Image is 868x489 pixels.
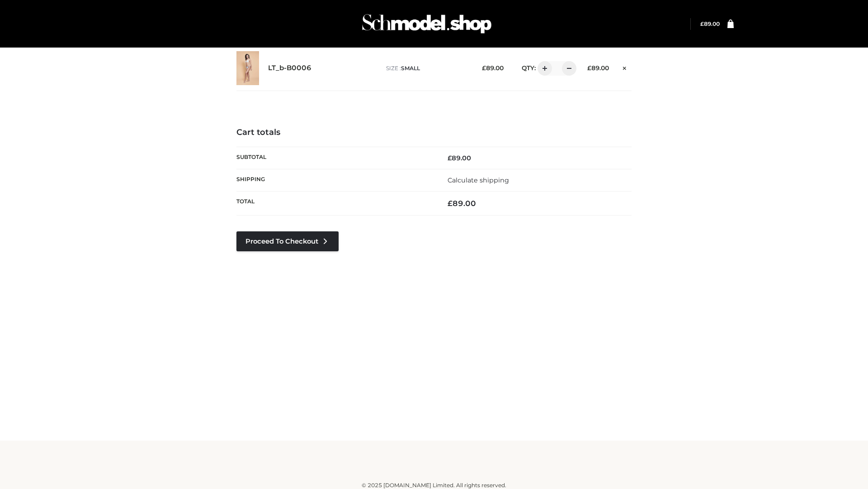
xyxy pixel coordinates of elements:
a: Remove this item [618,61,632,73]
h4: Cart totals [236,128,632,138]
span: £ [482,64,486,72]
span: £ [700,20,704,27]
bdi: 89.00 [700,20,720,27]
th: Shipping [236,169,434,191]
img: Schmodel Admin 964 [359,6,495,42]
bdi: 89.00 [587,64,609,72]
bdi: 89.00 [482,64,504,72]
div: QTY: [513,61,573,76]
a: £89.00 [700,20,720,27]
p: size : [386,64,468,72]
a: LT_b-B0006 [268,64,311,72]
span: £ [587,64,591,72]
span: SMALL [401,65,420,72]
bdi: 89.00 [448,154,471,162]
th: Subtotal [236,147,434,169]
a: Calculate shipping [448,176,509,184]
a: Proceed to Checkout [236,231,339,251]
span: £ [448,154,452,162]
span: £ [448,199,453,208]
bdi: 89.00 [448,199,476,208]
th: Total [236,192,434,216]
